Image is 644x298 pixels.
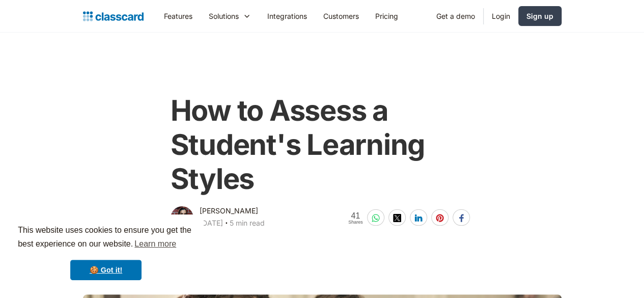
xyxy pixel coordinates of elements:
[348,220,363,225] span: Shares
[70,260,142,280] a: dismiss cookie message
[315,5,367,28] a: Customers
[201,5,259,28] div: Solutions
[428,5,483,28] a: Get a demo
[367,5,406,28] a: Pricing
[457,214,465,222] img: facebook-white sharing button
[171,94,474,197] h1: How to Assess a Student's Learning Styles
[200,205,258,217] div: [PERSON_NAME]
[156,5,201,28] a: Features
[484,5,518,28] a: Login
[200,217,223,229] div: [DATE]
[8,214,204,290] div: cookieconsent
[414,214,423,222] img: linkedin-white sharing button
[230,217,265,229] div: 5 min read
[436,214,444,222] img: pinterest-white sharing button
[372,214,380,222] img: whatsapp-white sharing button
[209,11,239,21] div: Solutions
[526,11,553,21] div: Sign up
[133,236,178,252] a: learn more about cookies
[83,9,144,23] a: home
[393,214,401,222] img: twitter-white sharing button
[18,224,194,252] span: This website uses cookies to ensure you get the best experience on our website.
[518,6,562,26] a: Sign up
[259,5,315,28] a: Integrations
[348,211,363,220] span: 41
[223,217,230,231] div: ‧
